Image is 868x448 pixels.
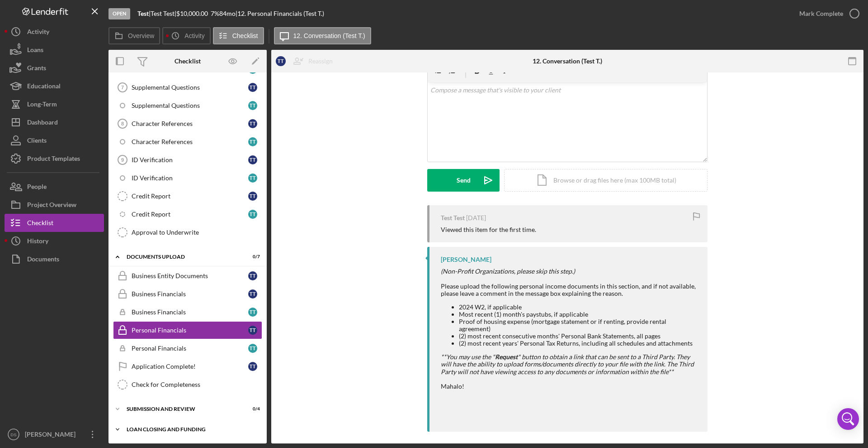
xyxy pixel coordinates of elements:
[176,10,211,17] div: $10,000.00
[459,340,698,347] li: (2) most recent years' Personal Tax Returns, including all schedules and attachments
[27,214,53,234] div: Checklist
[457,169,471,192] div: Send
[132,290,248,298] div: Business Financials
[441,267,575,275] em: (Non-Profit Organizations, please skip this step.)
[108,8,130,19] div: Open
[132,272,248,279] div: Business Entity Documents
[132,308,248,316] div: Business Financials
[27,59,46,79] div: Grants
[127,406,237,412] div: SUBMISSION AND REVIEW
[113,339,262,357] a: Personal FinancialsTT
[466,214,486,222] time: 2025-08-05 22:15
[248,271,257,280] div: T T
[27,131,47,152] div: Clients
[137,10,151,17] div: |
[441,256,491,263] div: [PERSON_NAME]
[27,232,48,252] div: History
[121,85,124,90] tspan: 7
[121,121,124,126] tspan: 8
[113,96,262,115] a: Supplemental QuestionsTT
[441,214,465,222] div: Test Test
[248,289,257,299] div: T T
[248,83,257,92] div: T T
[113,376,262,394] a: Check for Completeness
[5,23,104,41] button: Activity
[113,303,262,321] a: Business FinancialsTT
[248,119,257,128] div: T T
[132,102,248,109] div: Supplemental Questions
[132,120,248,127] div: Character References
[113,267,262,285] a: Business Entity DocumentsTT
[5,196,104,214] button: Project Overview
[248,308,257,317] div: T T
[459,332,698,340] li: (2) most recent consecutive months' Personal Bank Statements, all pages
[459,303,698,311] li: 2024 W2, if applicable
[5,425,104,443] button: DS[PERSON_NAME]
[5,113,104,131] button: Dashboard
[127,427,255,432] div: LOAN CLOSING AND FUNDING
[113,357,262,376] a: Application Complete!TT
[274,27,371,44] button: 12. Conversation (Test T.)
[5,149,104,168] a: Product Templates
[128,32,154,39] label: Overview
[137,10,149,17] b: Test
[27,250,59,270] div: Documents
[10,432,16,437] text: DS
[27,77,61,97] div: Educational
[248,173,257,183] div: T T
[175,58,201,65] div: Checklist
[248,344,257,353] div: T T
[27,149,80,170] div: Product Templates
[132,327,248,334] div: Personal Financials
[5,95,104,113] button: Long-Term
[441,226,536,233] div: Viewed this item for the first time.
[248,101,257,110] div: T T
[248,326,257,335] div: T T
[132,193,248,200] div: Credit Report
[5,59,104,77] button: Grants
[459,318,698,332] li: Proof of housing expense (mortgage statement or if renting, provide rental agreement)
[132,363,248,370] div: Application Complete!
[113,115,262,133] a: 8Character ReferencesTT
[441,283,698,297] div: Please upload the following personal income documents in this section, and if not available, plea...
[248,192,257,201] div: T T
[27,41,43,61] div: Loans
[5,41,104,59] a: Loans
[5,214,104,232] button: Checklist
[459,311,698,318] li: Most recent (1) month's paystubs, if applicable
[113,285,262,303] a: Business FinancialsTT
[441,383,698,390] div: Mahalo!
[132,84,248,91] div: Supplemental Questions
[5,77,104,95] a: Educational
[5,131,104,149] a: Clients
[113,151,262,169] a: 9ID VerificationTT
[308,52,333,70] div: Reassign
[184,32,204,39] label: Activity
[271,52,342,70] button: TTReassign
[132,345,248,352] div: Personal Financials
[113,133,262,151] a: Character ReferencesTT
[790,5,863,23] button: Mark Complete
[799,5,843,23] div: Mark Complete
[244,406,260,412] div: 0 / 4
[5,232,104,250] button: History
[108,27,160,44] button: Overview
[127,254,237,260] div: DOCUMENTS UPLOAD
[248,210,257,219] div: T T
[162,27,210,44] button: Activity
[211,10,219,17] div: 7 %
[27,95,57,116] div: Long-Term
[132,156,248,164] div: ID Verification
[236,10,324,17] div: | 12. Personal Financials (Test T.)
[5,250,104,268] button: Documents
[427,169,500,192] button: Send
[248,137,257,146] div: T T
[5,178,104,196] button: People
